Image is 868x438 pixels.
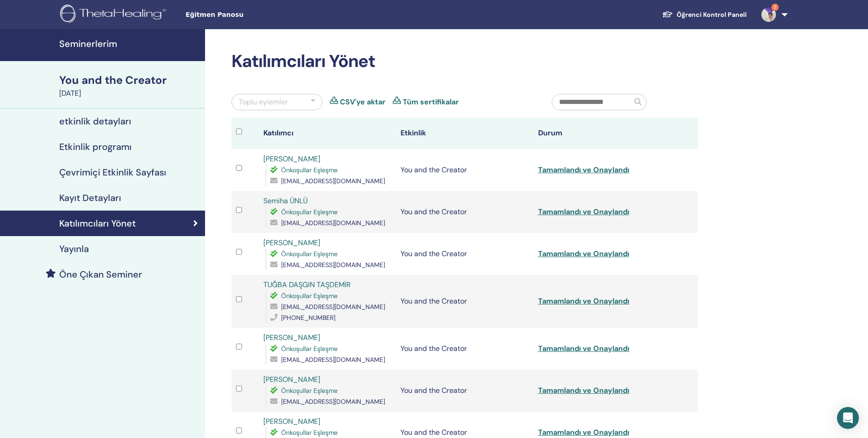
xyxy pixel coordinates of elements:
a: CSV'ye aktar [340,97,385,108]
a: Tamamlandı ve Onaylandı [538,207,629,216]
a: Semiha ÜNLÜ [263,196,308,206]
a: You and the Creator[DATE] [54,72,205,99]
td: You and the Creator [396,370,533,412]
img: graduation-cap-white.svg [662,10,673,18]
span: [EMAIL_ADDRESS][DOMAIN_NAME] [281,177,385,185]
h4: Çevrimiçi Etkinlik Sayfası [59,167,166,178]
a: [PERSON_NAME] [263,154,320,164]
td: You and the Creator [396,191,533,233]
th: Katılımcı [259,118,396,149]
span: Önkoşullar Eşleşme [281,250,338,258]
span: Önkoşullar Eşleşme [281,428,338,437]
h4: Seminerlerim [59,38,200,49]
span: [PHONE_NUMBER] [281,314,335,322]
div: Toplu eylemler [239,97,288,108]
a: [PERSON_NAME] [263,238,320,247]
h4: Katılımcıları Yönet [59,218,136,229]
span: [EMAIL_ADDRESS][DOMAIN_NAME] [281,397,385,406]
h2: Katılımcıları Yönet [231,51,698,72]
img: logo.png [60,5,169,25]
span: Önkoşullar Eşleşme [281,345,338,353]
h4: Etkinlik programı [59,141,132,152]
div: [DATE] [59,88,200,99]
a: [PERSON_NAME] [263,417,320,426]
div: You and the Creator [59,72,200,88]
a: TUĞBA DAŞGIN TAŞDEMİR [263,280,351,289]
h4: etkinlik detayları [59,116,131,127]
span: [EMAIL_ADDRESS][DOMAIN_NAME] [281,219,385,227]
a: Öğrenci Kontrol Paneli [655,6,754,23]
h4: Kayıt Detayları [59,192,121,203]
div: Open Intercom Messenger [837,407,859,429]
th: Etkinlik [396,118,533,149]
h4: Öne Çıkan Seminer [59,269,142,280]
h4: Yayınla [59,243,89,254]
td: You and the Creator [396,328,533,370]
td: You and the Creator [396,275,533,328]
span: Önkoşullar Eşleşme [281,166,338,174]
a: Tamamlandı ve Onaylandı [538,296,629,306]
td: You and the Creator [396,149,533,191]
a: Tamamlandı ve Onaylandı [538,428,629,437]
a: [PERSON_NAME] [263,375,320,384]
td: You and the Creator [396,233,533,275]
img: default.jpg [761,7,776,22]
a: [PERSON_NAME] [263,333,320,342]
span: [EMAIL_ADDRESS][DOMAIN_NAME] [281,261,385,269]
span: Eğitmen Panosu [185,10,322,20]
span: [EMAIL_ADDRESS][DOMAIN_NAME] [281,303,385,311]
a: Tamamlandı ve Onaylandı [538,249,629,258]
span: 3 [771,4,779,11]
span: Önkoşullar Eşleşme [281,386,338,395]
a: Tamamlandı ve Onaylandı [538,165,629,175]
span: Önkoşullar Eşleşme [281,208,338,216]
a: Tamamlandı ve Onaylandı [538,344,629,353]
span: [EMAIL_ADDRESS][DOMAIN_NAME] [281,356,385,364]
span: Önkoşullar Eşleşme [281,292,338,300]
a: Tüm sertifikalar [403,97,459,108]
a: Tamamlandı ve Onaylandı [538,386,629,395]
th: Durum [534,118,671,149]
